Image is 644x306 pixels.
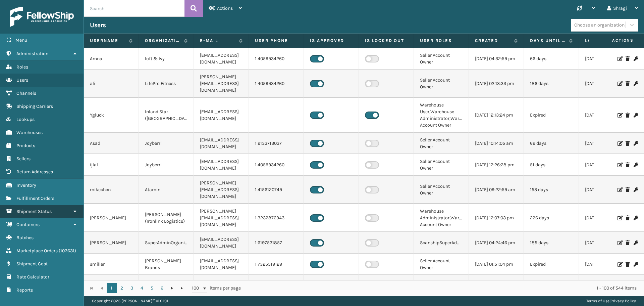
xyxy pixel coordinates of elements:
[147,283,157,293] a: 5
[16,209,52,214] span: Shipment Status
[16,274,49,280] span: Rate Calculator
[139,254,194,275] td: [PERSON_NAME] Brands
[249,254,304,275] td: 1 7325519129
[84,275,139,297] td: Donnelley
[16,156,31,162] span: Sellers
[249,176,304,204] td: 1 4156120749
[469,254,524,275] td: [DATE] 01:51:04 pm
[194,232,249,254] td: [EMAIL_ADDRESS][DOMAIN_NAME]
[634,241,638,245] i: Change Password
[414,176,469,204] td: Seller Account Owner
[626,216,630,220] i: Delete
[16,248,58,254] span: Marketplace Orders
[626,113,630,118] i: Delete
[618,81,622,86] i: Edit
[524,204,579,232] td: 226 days
[16,235,34,241] span: Batches
[194,98,249,133] td: [EMAIL_ADDRESS][DOMAIN_NAME]
[414,48,469,70] td: Seller Account Owner
[127,283,137,293] a: 3
[59,248,76,254] span: ( 103631 )
[524,70,579,98] td: 186 days
[249,232,304,254] td: 1 6197531857
[16,195,54,201] span: Fulfillment Orders
[167,283,177,293] a: Go to the next page
[117,283,127,293] a: 2
[194,275,249,297] td: [EMAIL_ADDRESS][DOMAIN_NAME]
[217,5,233,11] span: Actions
[249,48,304,70] td: 1 4059934260
[626,163,630,167] i: Delete
[194,48,249,70] td: [EMAIL_ADDRESS][DOMAIN_NAME]
[469,70,524,98] td: [DATE] 02:13:33 pm
[579,154,634,176] td: [DATE] 07:03:58 pm
[16,261,48,267] span: Shipment Cost
[177,283,187,293] a: Go to the last page
[10,7,74,27] img: logo
[585,38,621,44] label: Last Seen
[524,232,579,254] td: 185 days
[414,275,469,297] td: Warehouse User
[414,70,469,98] td: Seller Account Owner
[469,48,524,70] td: [DATE] 04:32:59 pm
[414,204,469,232] td: Warehouse Administrator,Warehouse Account Owner
[618,187,622,192] i: Edit
[579,48,634,70] td: [DATE] 08:35:13 am
[310,38,353,44] label: Is Approved
[137,283,147,293] a: 4
[414,133,469,154] td: Seller Account Owner
[579,98,634,133] td: [DATE] 08:12:54 pm
[586,299,609,303] a: Terms of Use
[634,141,638,146] i: Change Password
[16,287,33,293] span: Reports
[579,204,634,232] td: [DATE] 06:08:43 pm
[192,283,241,293] span: items per page
[469,133,524,154] td: [DATE] 10:14:05 am
[591,35,638,46] span: Actions
[139,154,194,176] td: Joyberri
[579,176,634,204] td: [DATE] 04:10:30 pm
[469,154,524,176] td: [DATE] 12:26:28 pm
[626,187,630,192] i: Delete
[524,154,579,176] td: 51 days
[524,98,579,133] td: Expired
[15,37,27,43] span: Menu
[16,77,28,83] span: Users
[579,232,634,254] td: [DATE] 12:19:16 pm
[618,141,622,146] i: Edit
[139,48,194,70] td: loft & Ivy
[249,70,304,98] td: 1 4059934260
[194,133,249,154] td: [EMAIL_ADDRESS][DOMAIN_NAME]
[249,204,304,232] td: 1 3232876943
[84,70,139,98] td: ali
[626,141,630,146] i: Delete
[16,222,40,227] span: Containers
[634,187,638,192] i: Change Password
[16,103,53,109] span: Shipping Carriers
[574,21,625,29] div: Choose an organization
[16,182,36,188] span: Inventory
[610,299,636,303] a: Privacy Policy
[16,117,35,122] span: Lookups
[249,154,304,176] td: 1 4059934260
[626,81,630,86] i: Delete
[634,81,638,86] i: Change Password
[84,232,139,254] td: [PERSON_NAME]
[92,296,168,306] p: Copyright 2023 [PERSON_NAME]™ v 1.0.191
[194,254,249,275] td: [EMAIL_ADDRESS][DOMAIN_NAME]
[634,216,638,220] i: Change Password
[530,38,566,44] label: Days until password expires
[169,286,175,291] span: Go to the next page
[249,275,304,297] td: 1 9096446292
[414,154,469,176] td: Seller Account Owner
[414,232,469,254] td: ScanshipSuperAdministrator
[469,98,524,133] td: [DATE] 12:13:24 pm
[414,98,469,133] td: Warehouse User,Warehouse Administrator,Warehouse Account Owner
[200,38,236,44] label: E-mail
[84,98,139,133] td: Ygluck
[365,38,408,44] label: Is Locked Out
[84,176,139,204] td: mikechen
[469,275,524,297] td: [DATE] 04:56:57 pm
[634,113,638,118] i: Change Password
[469,232,524,254] td: [DATE] 04:24:46 pm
